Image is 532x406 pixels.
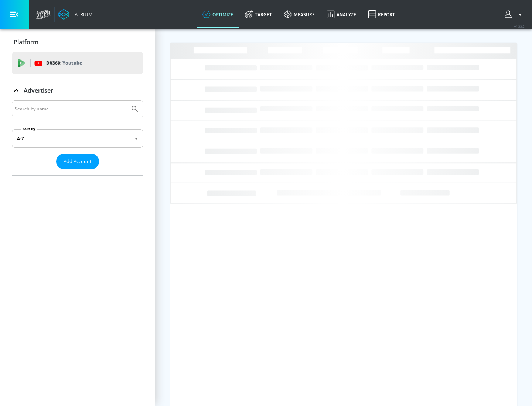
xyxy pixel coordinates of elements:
[197,1,239,28] a: optimize
[321,1,362,28] a: Analyze
[24,86,53,94] p: Advertiser
[278,1,321,28] a: measure
[12,32,143,52] div: Platform
[12,169,143,175] nav: list of Advertiser
[15,104,127,114] input: Search by name
[14,38,38,46] p: Platform
[362,1,401,28] a: Report
[514,24,525,28] span: v 4.22.2
[239,1,278,28] a: Target
[56,154,99,169] button: Add Account
[12,80,143,101] div: Advertiser
[12,52,143,74] div: DV360: Youtube
[21,127,37,131] label: Sort By
[72,11,93,18] div: Atrium
[62,59,82,67] p: Youtube
[12,129,143,148] div: A-Z
[64,157,92,166] span: Add Account
[58,9,93,20] a: Atrium
[12,100,143,175] div: Advertiser
[46,59,82,67] p: DV360:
